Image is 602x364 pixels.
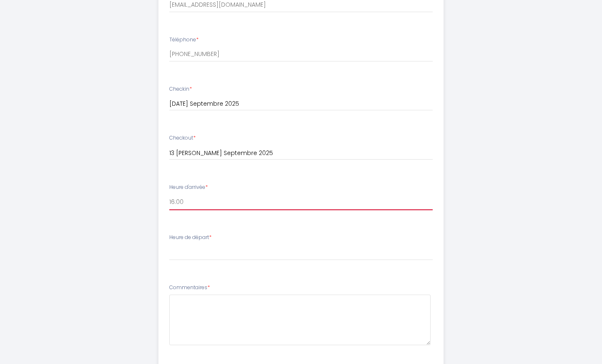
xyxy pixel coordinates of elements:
label: Checkout [169,134,196,142]
label: Commentaires [169,284,210,292]
label: Heure d'arrivée [169,183,208,191]
label: Téléphone [169,36,199,44]
label: Checkin [169,85,192,93]
label: Heure de départ [169,234,212,242]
